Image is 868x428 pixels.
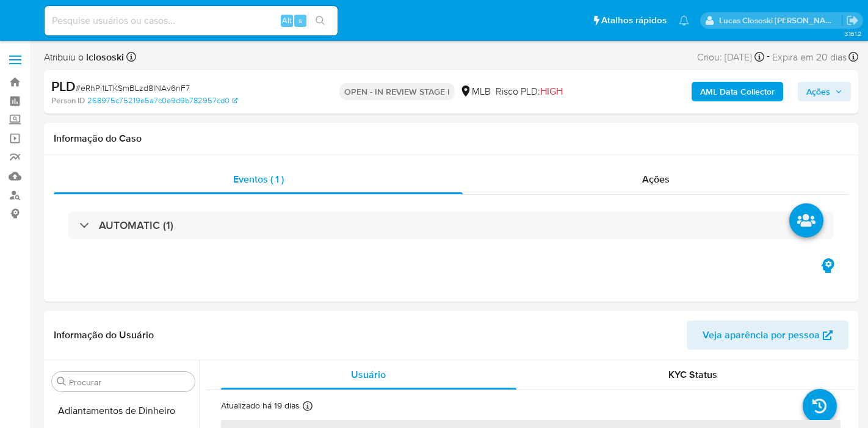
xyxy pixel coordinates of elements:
span: # eRhPi1LTKSmBLzd8INAv6nF7 [76,82,190,94]
button: Ações [798,82,851,101]
div: Criou: [DATE] [697,49,764,65]
b: PLD [51,76,76,96]
span: Expira em 20 dias [772,51,847,64]
div: MLB [460,85,491,98]
a: Sair [846,14,859,27]
button: Veja aparência por pessoa [687,321,848,350]
span: Ações [642,172,670,186]
input: Procurar [69,377,190,388]
span: Ações [806,82,830,101]
button: Procurar [57,377,67,386]
h1: Informação do Usuário [54,329,154,341]
button: Adiantamentos de Dinheiro [47,396,200,426]
span: Atalhos rápidos [601,14,667,27]
span: Usuário [351,368,386,382]
span: Atribuiu o [44,51,124,64]
p: Atualizado há 19 dias [221,400,300,412]
span: s [298,15,302,26]
span: HIGH [540,84,563,98]
input: Pesquise usuários ou casos... [45,13,338,29]
button: AML Data Collector [692,82,783,101]
p: OPEN - IN REVIEW STAGE I [339,83,455,100]
span: Eventos ( 1 ) [233,172,284,186]
div: AUTOMATIC (1) [68,211,834,239]
span: Risco PLD: [496,85,563,98]
span: KYC Status [668,368,717,382]
b: Person ID [51,95,85,106]
button: search-icon [308,12,333,29]
b: AML Data Collector [700,82,775,101]
a: Notificações [679,15,689,26]
h1: Informação do Caso [54,132,848,145]
span: - [767,49,770,65]
span: Alt [282,15,292,26]
h3: AUTOMATIC (1) [99,219,173,232]
p: lucas.clososki@mercadolivre.com [719,15,842,26]
a: 268975c75219e5a7c0e9d9b782957cd0 [87,95,237,106]
span: Veja aparência por pessoa [703,321,820,350]
b: lclososki [84,50,124,64]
